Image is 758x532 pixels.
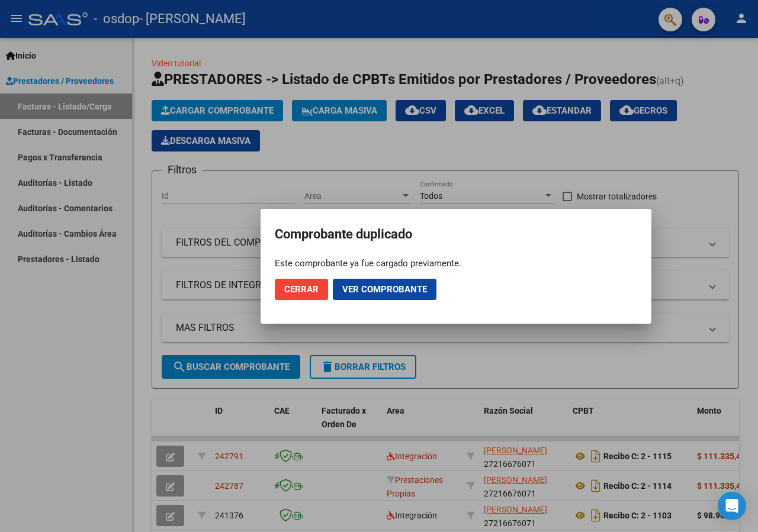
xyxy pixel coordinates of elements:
[275,257,637,269] div: Este comprobante ya fue cargado previamente.
[284,284,319,295] span: Cerrar
[333,279,436,300] button: Ver comprobante
[718,492,746,520] div: Open Intercom Messenger
[342,284,427,295] span: Ver comprobante
[275,223,637,246] h2: Comprobante duplicado
[275,279,328,300] button: Cerrar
